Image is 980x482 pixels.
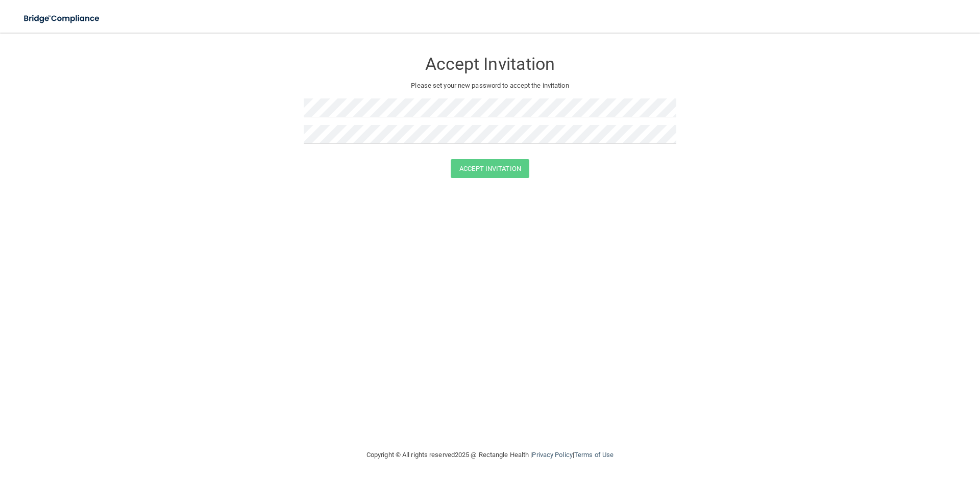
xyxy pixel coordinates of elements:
img: bridge_compliance_login_screen.278c3ca4.svg [15,8,109,29]
h3: Accept Invitation [304,55,676,73]
iframe: Drift Widget Chat Controller [803,410,968,450]
button: Accept Invitation [451,159,529,178]
p: Please set your new password to accept the invitation [311,80,669,92]
a: Terms of Use [574,451,614,459]
a: Privacy Policy [532,451,572,459]
div: Copyright © All rights reserved 2025 @ Rectangle Health | | [304,439,676,471]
